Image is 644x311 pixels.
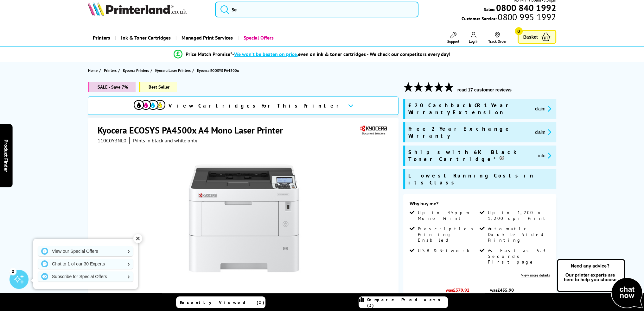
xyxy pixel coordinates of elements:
[518,30,556,44] a: Basket 0
[359,124,388,136] img: Kyocera
[523,33,538,41] span: Basket
[488,248,548,265] span: As Fast as 5.3 Seconds First page
[186,51,232,57] span: Price Match Promise*
[169,102,343,109] span: View Cartridges For This Printer
[197,67,240,74] a: Kyocera ECOSYS PA4500x
[488,210,548,221] span: Up to 1,200 x 1,200 dpi Print
[88,2,207,17] a: Printerland Logo
[418,210,478,221] span: Up to 45ppm Mono Print
[38,259,133,269] a: Chat to 1 of our 30 Experts
[88,82,136,92] span: SALE - Save 7%
[155,67,192,74] a: Kyocera Laser Printers
[408,102,530,116] span: £20 Cashback OR 1 Year Warranty Extension
[155,67,190,74] span: Kyocera Laser Printers
[123,67,150,74] a: Kyocera Printers
[367,297,448,308] span: Compare Products (3)
[469,32,479,44] a: Log In
[408,125,530,139] span: Free 2 Year Exchange Warranty
[408,172,553,186] span: Lowest Running Costs in its Class
[215,2,418,17] input: Se
[234,51,298,57] span: We won’t be beaten on price,
[133,137,197,144] i: Prints in black and white only
[175,30,237,46] a: Managed Print Services
[104,67,118,74] a: Printers
[197,67,239,74] span: Kyocera ECOSYS PA4500x
[487,284,517,293] span: was
[180,300,265,305] span: Recently Viewed (2)
[88,67,97,74] span: Home
[88,2,187,16] img: Printerland Logo
[521,273,550,277] a: View more details
[536,152,553,159] button: promo-description
[139,82,177,92] span: Best Seller
[515,27,523,35] span: 0
[97,124,289,136] h1: Kyocera ECOSYS PA4500x A4 Mono Laser Printer
[453,287,469,293] strike: £379.92
[38,246,133,256] a: View our Special Offers
[410,200,550,210] div: Why buy me?
[488,226,548,243] span: Automatic Double Sided Printing
[104,67,116,74] span: Printers
[115,30,175,46] a: Ink & Toner Cartridges
[408,149,533,163] span: Ships with 6K Black Toner Cartridge*
[176,296,265,308] a: Recently Viewed (2)
[555,258,644,310] img: Open Live Chat window
[72,49,552,60] li: modal_Promise
[442,284,473,293] span: was
[497,287,514,293] strike: £455.90
[10,268,16,275] div: 2
[488,32,507,44] a: Track Order
[133,234,142,243] div: ✕
[447,32,459,44] a: Support
[497,14,556,20] span: 0800 995 1992
[418,226,478,243] span: Prescription Printing Enabled
[182,156,306,280] img: Kyocera ECOSYS PA4500x
[232,51,450,57] div: - even on ink & toner cartridges - We check our competitors every day!
[38,271,133,282] a: Subscribe for Special Offers
[462,14,556,22] span: Customer Service:
[469,39,479,44] span: Log In
[88,67,99,74] a: Home
[123,67,149,74] span: Kyocera Printers
[533,105,553,112] button: promo-description
[237,30,278,46] a: Special Offers
[533,128,553,136] button: promo-description
[447,39,459,44] span: Support
[456,87,513,93] button: read 17 customer reviews
[121,30,170,46] span: Ink & Toner Cartridges
[359,296,448,308] a: Compare Products (3)
[97,137,126,144] span: 110C0Y3NL0
[418,248,469,253] span: USB & Network
[134,100,165,110] img: View Cartridges
[484,6,495,12] span: Sales:
[496,2,556,14] b: 0800 840 1992
[3,139,10,172] span: Product Finder
[88,30,115,46] a: Printers
[495,5,556,11] a: 0800 840 1992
